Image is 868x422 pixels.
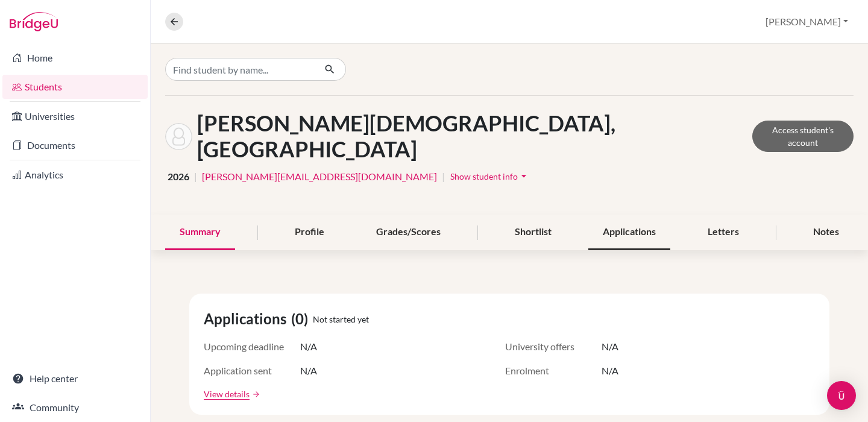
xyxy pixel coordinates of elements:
[2,395,148,420] a: Community
[500,215,566,250] div: Shortlist
[204,364,300,378] span: Application sent
[799,215,854,250] div: Notes
[202,169,437,184] a: [PERSON_NAME][EMAIL_ADDRESS][DOMAIN_NAME]
[10,12,58,31] img: Bridge-U
[300,339,317,354] span: N/A
[2,163,148,187] a: Analytics
[505,339,602,354] span: University offers
[693,215,753,250] div: Letters
[2,75,148,99] a: Students
[165,215,235,250] div: Summary
[165,58,315,81] input: Find student by name...
[827,381,856,410] div: Open Intercom Messenger
[204,308,291,330] span: Applications
[197,110,752,162] h1: [PERSON_NAME][DEMOGRAPHIC_DATA], [GEOGRAPHIC_DATA]
[450,171,518,181] span: Show student info
[280,215,339,250] div: Profile
[300,364,317,378] span: N/A
[602,339,618,354] span: N/A
[165,123,192,150] img: Sofia Yepez Cristiani's avatar
[505,364,602,378] span: Enrolment
[760,10,854,33] button: [PERSON_NAME]
[450,167,530,186] button: Show student infoarrow_drop_down
[518,170,530,182] i: arrow_drop_down
[588,215,670,250] div: Applications
[442,169,445,184] span: |
[204,388,250,400] a: View details
[204,339,300,354] span: Upcoming deadline
[291,308,313,330] span: (0)
[2,367,148,391] a: Help center
[168,169,189,184] span: 2026
[2,133,148,157] a: Documents
[362,215,455,250] div: Grades/Scores
[602,364,618,378] span: N/A
[250,390,260,398] a: arrow_forward
[194,169,197,184] span: |
[2,46,148,70] a: Home
[313,313,369,326] span: Not started yet
[752,121,854,152] a: Access student's account
[2,104,148,128] a: Universities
